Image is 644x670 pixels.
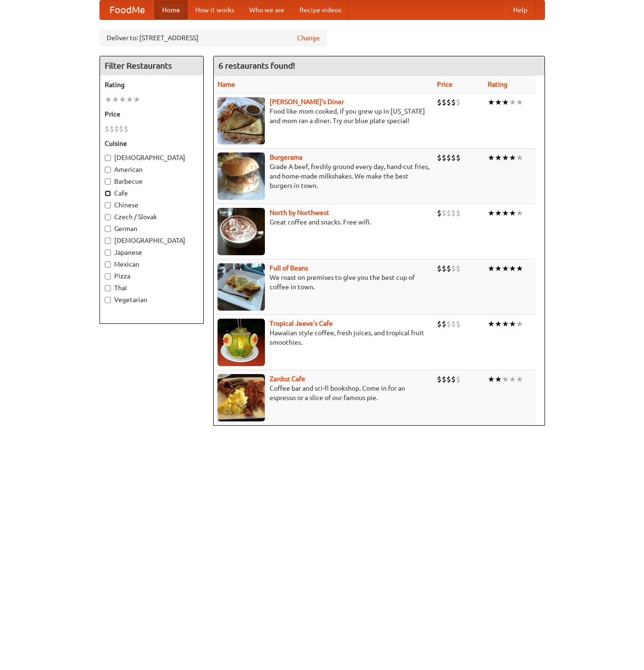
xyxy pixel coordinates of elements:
[105,124,109,134] li: $
[133,94,140,105] li: ★
[119,94,126,105] li: ★
[456,263,461,274] li: $
[218,263,265,311] img: beans.jpg
[516,263,523,274] li: ★
[218,328,429,347] p: Hawaiian style coffee, fresh juices, and tropical fruit smoothies.
[495,208,502,218] li: ★
[509,152,516,163] li: ★
[495,319,502,329] li: ★
[270,153,302,161] a: Burgerama
[451,374,456,384] li: $
[105,273,111,279] input: Pizza
[442,374,446,384] li: $
[218,384,429,402] p: Coffee bar and sci-fi bookshop. Come in for an espresso or a slice of our famous pie.
[105,238,111,244] input: [DEMOGRAPHIC_DATA]
[218,152,265,200] img: burgerama.jpg
[119,124,124,134] li: $
[218,319,265,366] img: jeeves.jpg
[270,98,344,106] a: [PERSON_NAME]'s Diner
[502,319,509,329] li: ★
[495,152,502,163] li: ★
[105,179,111,185] input: Barbecue
[446,374,451,384] li: $
[218,61,295,70] ng-pluralize: 6 restaurants found!
[292,0,349,19] a: Recipe videos
[509,263,516,274] li: ★
[502,152,509,163] li: ★
[105,283,199,293] label: Thai
[105,250,111,256] input: Japanese
[456,97,461,107] li: $
[488,80,508,88] a: Rating
[105,248,199,257] label: Japanese
[218,97,265,144] img: sallys.jpg
[270,264,308,272] a: Full of Beans
[105,236,199,245] label: [DEMOGRAPHIC_DATA]
[105,200,199,210] label: Chinese
[105,285,111,291] input: Thai
[509,208,516,218] li: ★
[437,319,442,329] li: $
[109,124,114,134] li: $
[451,208,456,218] li: $
[114,124,119,134] li: $
[270,375,305,383] a: Zardoz Cafe
[495,374,502,384] li: ★
[105,259,199,269] label: Mexican
[437,97,442,107] li: $
[105,295,199,304] label: Vegetarian
[105,226,111,232] input: German
[516,319,523,329] li: ★
[451,97,456,107] li: $
[105,190,111,197] input: Cafe
[488,208,495,218] li: ★
[270,320,333,327] b: Tropical Jeeve's Cafe
[502,208,509,218] li: ★
[451,152,456,163] li: $
[105,80,199,89] h5: Rating
[488,263,495,274] li: ★
[509,97,516,107] li: ★
[218,80,235,88] a: Name
[495,263,502,274] li: ★
[456,319,461,329] li: $
[105,212,199,222] label: Czech / Slovak
[105,153,199,162] label: [DEMOGRAPHIC_DATA]
[446,263,451,274] li: $
[105,188,199,198] label: Cafe
[488,319,495,329] li: ★
[516,208,523,218] li: ★
[112,94,119,105] li: ★
[442,208,446,218] li: $
[437,152,442,163] li: $
[188,0,242,19] a: How it works
[105,155,111,161] input: [DEMOGRAPHIC_DATA]
[516,152,523,163] li: ★
[270,209,329,216] a: North by Northwest
[502,374,509,384] li: ★
[488,152,495,163] li: ★
[126,94,133,105] li: ★
[105,224,199,233] label: German
[100,56,203,75] h4: Filter Restaurants
[488,374,495,384] li: ★
[218,217,429,227] p: Great coffee and snacks. Free wifi.
[446,208,451,218] li: $
[437,208,442,218] li: $
[437,263,442,274] li: $
[105,94,112,105] li: ★
[516,97,523,107] li: ★
[446,319,451,329] li: $
[451,263,456,274] li: $
[105,214,111,220] input: Czech / Slovak
[154,0,188,19] a: Home
[442,319,446,329] li: $
[495,97,502,107] li: ★
[218,273,429,292] p: We roast on premises to give you the best cup of coffee in town.
[442,263,446,274] li: $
